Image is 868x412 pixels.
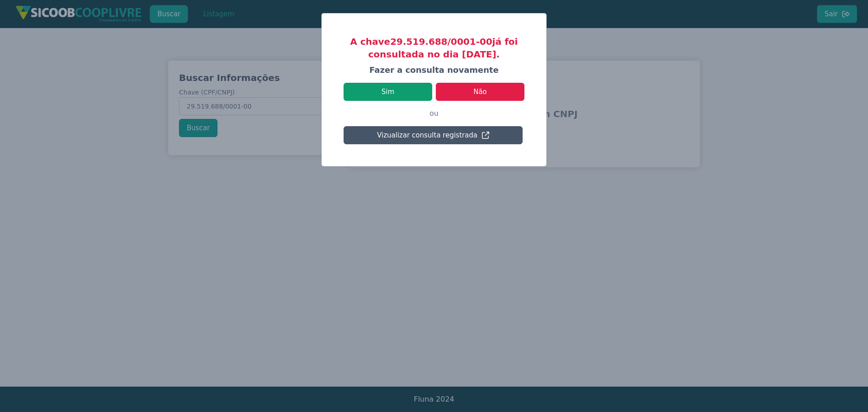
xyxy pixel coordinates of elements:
[344,126,523,144] button: Vizualizar consulta registrada
[344,35,524,61] h3: A chave 29.519.688/0001-00 já foi consultada no dia [DATE].
[436,83,524,101] button: Não
[344,64,524,76] h4: Fazer a consulta novamente
[344,101,524,126] p: ou
[344,83,432,101] button: Sim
